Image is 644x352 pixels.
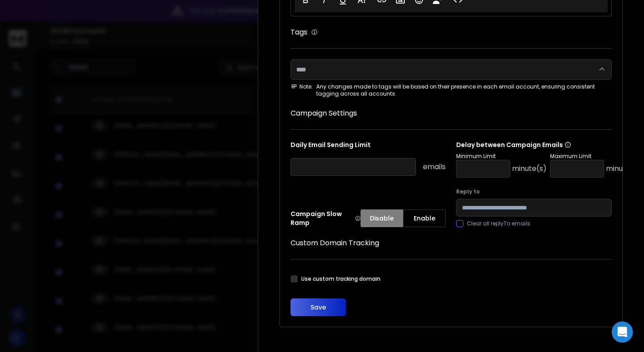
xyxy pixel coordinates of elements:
button: Save [291,298,346,316]
p: minute(s) [606,163,640,174]
h1: Custom Domain Tracking [291,238,612,248]
h1: Campaign Settings [291,108,612,119]
p: minute(s) [512,163,547,174]
p: Daily Email Sending Limit [291,140,446,153]
span: Note: [291,83,313,90]
p: Delay between Campaign Emails [456,140,640,149]
button: Disable [361,209,403,227]
button: Enable [403,209,446,227]
div: Open Intercom Messenger [612,321,633,343]
p: Minimum Limit [456,153,547,160]
p: emails [423,162,446,172]
label: Reply to [456,188,612,195]
p: Maximum Limit [550,153,640,160]
div: Any changes made to tags will be based on their presence in each email account, ensuring consiste... [291,83,612,97]
label: Clear all replyTo emails [467,220,530,227]
label: Use custom tracking domain [301,275,380,282]
p: Campaign Slow Ramp [291,209,361,227]
h1: Tags [291,27,307,38]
